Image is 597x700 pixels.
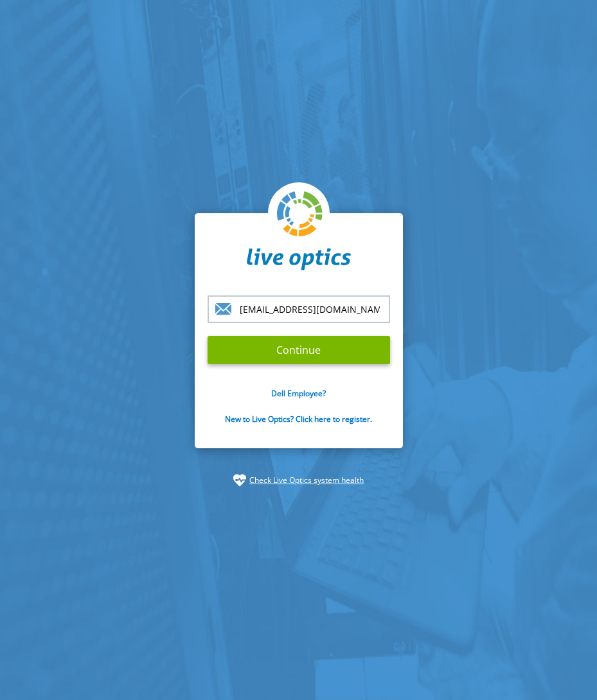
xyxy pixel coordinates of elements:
[225,414,372,424] a: New to Live Optics? Click here to register.
[233,474,246,487] img: status-check-icon.svg
[249,474,364,487] a: Check Live Optics system health
[277,191,323,238] img: liveoptics-logo.svg
[208,295,390,323] input: email@address.com
[208,336,390,364] input: Continue
[271,388,326,399] a: Dell Employee?
[247,248,351,271] img: liveoptics-word.svg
